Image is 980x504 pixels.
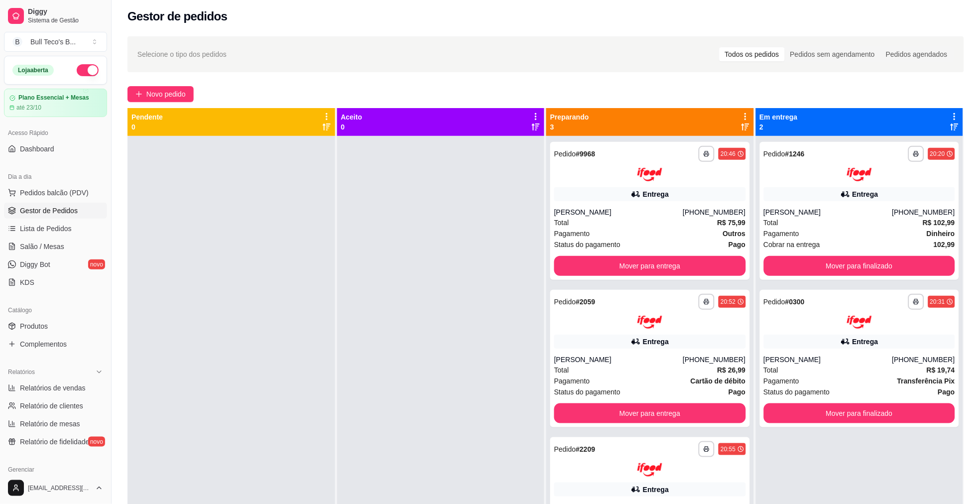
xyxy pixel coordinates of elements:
[554,228,590,239] span: Pagamento
[28,7,103,16] span: Diggy
[691,377,745,385] strong: Cartão de débito
[18,94,89,102] article: Plano Essencial + Mesas
[785,47,880,61] div: Pedidos sem agendamento
[20,383,86,393] span: Relatórios de vendas
[764,207,892,217] div: [PERSON_NAME]
[131,122,163,132] p: 0
[930,298,945,306] div: 20:31
[554,150,576,158] span: Pedido
[764,376,800,386] span: Pagamento
[4,416,107,432] a: Relatório de mesas
[28,16,103,24] span: Sistema de Gestão
[20,277,34,287] span: KDS
[127,8,228,24] h2: Gestor de pedidos
[20,144,54,154] span: Dashboard
[20,224,72,234] span: Lista de Pedidos
[554,217,569,228] span: Total
[853,337,878,347] div: Entrega
[923,219,955,227] strong: R$ 102,99
[4,336,107,352] a: Complementos
[12,65,54,76] div: Loja aberta
[785,150,805,158] strong: # 1246
[934,241,955,249] strong: 102,99
[576,445,596,453] strong: # 2209
[643,337,669,347] div: Entrega
[4,203,107,219] a: Gestor de Pedidos
[4,274,107,290] a: KDS
[20,259,50,269] span: Diggy Bot
[764,228,800,239] span: Pagamento
[4,221,107,237] a: Lista de Pedidos
[4,318,107,334] a: Produtos
[930,150,945,158] div: 20:20
[20,437,89,447] span: Relatório de fidelidade
[729,388,745,396] strong: Pago
[20,401,83,411] span: Relatório de clientes
[16,104,41,112] article: até 23/10
[4,302,107,318] div: Catálogo
[785,298,805,306] strong: # 0300
[341,112,363,122] p: Aceito
[4,476,107,500] button: [EMAIL_ADDRESS][DOMAIN_NAME]
[847,168,872,181] img: ifood
[764,239,821,250] span: Cobrar na entrega
[4,434,107,450] a: Relatório de fidelidadenovo
[135,91,142,98] span: plus
[4,141,107,157] a: Dashboard
[938,388,955,396] strong: Pago
[897,377,955,385] strong: Transferência Pix
[12,37,22,47] span: B
[554,298,576,306] span: Pedido
[764,386,830,397] span: Status do pagamento
[927,230,955,238] strong: Dinheiro
[20,206,78,216] span: Gestor de Pedidos
[137,49,227,60] span: Selecione o tipo dos pedidos
[554,207,683,217] div: [PERSON_NAME]
[550,112,589,122] p: Preparando
[576,298,596,306] strong: # 2059
[550,122,589,132] p: 3
[764,403,956,423] button: Mover para finalizado
[760,122,798,132] p: 2
[720,47,785,61] div: Todos os pedidos
[4,398,107,414] a: Relatório de clientes
[764,256,956,276] button: Mover para finalizado
[554,376,590,386] span: Pagamento
[20,419,80,429] span: Relatório de mesas
[554,386,620,397] span: Status do pagamento
[4,185,107,201] button: Pedidos balcão (PDV)
[764,298,786,306] span: Pedido
[847,316,872,329] img: ifood
[764,365,779,376] span: Total
[683,207,745,217] div: [PHONE_NUMBER]
[4,462,107,478] div: Gerenciar
[892,355,955,365] div: [PHONE_NUMBER]
[4,380,107,396] a: Relatórios de vendas
[927,366,955,374] strong: R$ 19,74
[643,189,669,199] div: Entrega
[721,445,735,453] div: 20:55
[760,112,798,122] p: Em entrega
[892,207,955,217] div: [PHONE_NUMBER]
[4,89,107,117] a: Plano Essencial + Mesasaté 23/10
[4,169,107,185] div: Dia a dia
[643,485,669,495] div: Entrega
[554,239,620,250] span: Status do pagamento
[764,150,786,158] span: Pedido
[554,445,576,453] span: Pedido
[729,241,745,249] strong: Pago
[721,150,735,158] div: 20:46
[554,256,746,276] button: Mover para entrega
[764,355,892,365] div: [PERSON_NAME]
[4,32,107,52] button: Select a team
[20,321,48,331] span: Produtos
[576,150,596,158] strong: # 9968
[764,217,779,228] span: Total
[20,242,64,252] span: Salão / Mesas
[4,125,107,141] div: Acesso Rápido
[554,355,683,365] div: [PERSON_NAME]
[77,64,99,76] button: Alterar Status
[341,122,363,132] p: 0
[718,366,746,374] strong: R$ 26,99
[554,365,569,376] span: Total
